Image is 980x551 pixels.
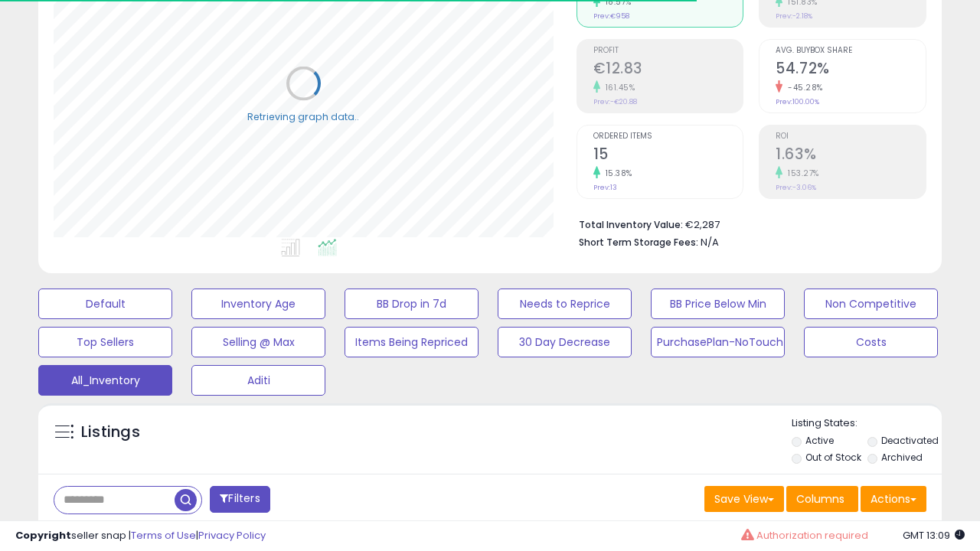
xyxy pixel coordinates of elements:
a: Terms of Use [131,528,196,543]
button: Inventory Age [191,289,325,319]
div: Retrieving graph data.. [247,109,359,123]
h2: €12.83 [593,60,743,80]
small: 161.45% [600,82,635,93]
span: 2025-08-17 13:09 GMT [903,528,965,543]
h5: Listings [81,422,140,443]
b: Total Inventory Value: [579,218,683,231]
small: 15.38% [600,168,632,179]
button: Top Sellers [38,327,172,357]
h2: 1.63% [776,145,926,166]
small: Prev: -2.18% [776,11,812,21]
strong: Copyright [15,528,71,543]
p: Listing States: [792,416,942,431]
button: BB Price Below Min [651,289,785,319]
button: Selling @ Max [191,327,325,357]
button: 30 Day Decrease [498,327,632,357]
h2: 54.72% [776,60,926,80]
button: Columns [786,486,858,512]
button: Save View [704,486,784,512]
small: Prev: -€20.88 [593,97,637,106]
b: Short Term Storage Fees: [579,236,698,249]
small: Prev: 13 [593,183,617,192]
button: Aditi [191,365,325,396]
a: Privacy Policy [198,528,266,543]
button: Non Competitive [804,289,938,319]
button: Needs to Reprice [498,289,632,319]
label: Deactivated [881,434,939,447]
label: Active [805,434,834,447]
button: Items Being Repriced [345,327,479,357]
span: Ordered Items [593,132,743,141]
span: N/A [701,235,719,249]
button: All_Inventory [38,365,172,396]
small: Prev: -3.06% [776,183,816,192]
button: BB Drop in 7d [345,289,479,319]
button: Default [38,289,172,319]
span: ROI [776,132,926,141]
li: €2,287 [579,214,916,233]
label: Archived [881,451,923,464]
button: Actions [861,486,926,512]
span: Avg. Buybox Share [776,47,926,55]
span: Profit [593,47,743,55]
button: Filters [210,486,269,513]
button: PurchasePlan-NoTouch [651,327,785,357]
span: Columns [796,491,844,507]
small: 153.27% [782,168,819,179]
small: -45.28% [782,82,823,93]
button: Costs [804,327,938,357]
small: Prev: 100.00% [776,97,819,106]
h2: 15 [593,145,743,166]
label: Out of Stock [805,451,861,464]
small: Prev: €958 [593,11,629,21]
div: seller snap | | [15,529,266,543]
